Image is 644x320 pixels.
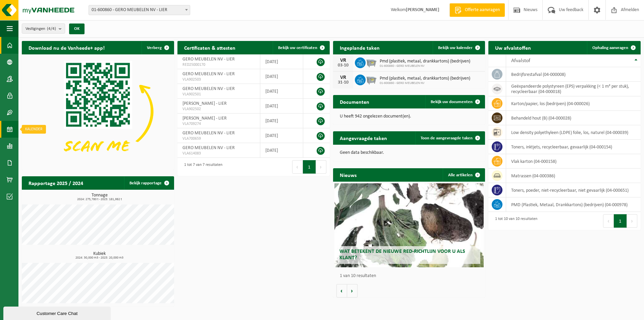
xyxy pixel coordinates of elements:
[182,57,235,62] span: GERO MEUBELEN NV - LIER
[182,101,227,106] span: [PERSON_NAME] - LIER
[3,305,112,320] iframe: chat widget
[260,143,303,158] td: [DATE]
[273,41,329,54] a: Bekijk uw certificaten
[278,46,317,50] span: Bekijk uw certificaten
[511,58,530,63] span: Afvalstof
[431,100,473,104] span: Bekijk uw documenten
[47,27,56,31] count: (4/4)
[336,58,350,63] div: VR
[406,7,439,12] strong: [PERSON_NAME]
[425,95,484,108] a: Bekijk uw documenten
[25,24,56,34] span: Vestigingen
[25,193,174,201] h3: Tonnage
[438,46,473,50] span: Bekijk uw kalender
[506,111,641,125] td: behandeld hout (B) (04-000028)
[260,54,303,69] td: [DATE]
[333,131,394,144] h2: Aangevraagde taken
[506,154,641,169] td: vlak karton (04-000158)
[340,274,482,278] p: 1 van 10 resultaten
[25,198,174,201] span: 2024: 275,780 t - 2025: 181,982 t
[260,113,303,128] td: [DATE]
[339,249,465,261] span: Wat betekent de nieuwe RED-richtlijn voor u als klant?
[182,86,235,91] span: GERO MEUBELEN NV - LIER
[380,76,470,81] span: Pmd (plastiek, metaal, drankkartons) (bedrijven)
[492,214,537,228] div: 1 tot 10 van 10 resultaten
[333,41,386,54] h2: Ingeplande taken
[506,96,641,111] td: karton/papier, los (bedrijven) (04-000026)
[366,74,377,85] img: WB-2500-GAL-GY-01
[587,41,640,54] a: Ophaling aanvragen
[260,69,303,84] td: [DATE]
[506,197,641,212] td: PMD (Plastiek, Metaal, Drankkartons) (bedrijven) (04-000978)
[333,168,363,181] h2: Nieuws
[415,131,484,145] a: Toon de aangevraagde taken
[614,214,627,228] button: 1
[182,145,235,150] span: GERO MEUBELEN NV - LIER
[347,284,358,298] button: Volgende
[292,160,303,174] button: Previous
[506,82,641,96] td: geëxpandeerde polystyreen (EPS) verpakking (< 1 m² per stuk), recycleerbaar (04-000018)
[340,114,479,119] p: U heeft 942 ongelezen document(en).
[22,54,174,169] img: Download de VHEPlus App
[260,99,303,113] td: [DATE]
[421,136,473,140] span: Toon de aangevraagde taken
[22,41,111,54] h2: Download nu de Vanheede+ app!
[182,151,255,156] span: VLA614083
[182,106,255,112] span: VLA902502
[506,183,641,197] td: toners, poeder, niet-recycleerbaar, niet gevaarlijk (04-000651)
[316,160,326,174] button: Next
[182,121,255,127] span: VLA709274
[181,159,222,174] div: 1 tot 7 van 7 resultaten
[603,214,614,228] button: Previous
[182,136,255,141] span: VLA700659
[22,176,90,189] h2: Rapportage 2025 / 2024
[336,63,350,68] div: 03-10
[69,24,85,34] button: OK
[25,256,174,260] span: 2024: 30,000 m3 - 2025: 20,000 m3
[592,46,628,50] span: Ophaling aanvragen
[142,41,173,54] button: Verberg
[506,169,641,183] td: matrassen (04-000386)
[627,214,637,228] button: Next
[89,5,190,15] span: 01-600860 - GERO MEUBELEN NV - LIER
[506,140,641,154] td: toners, inktjets, recycleerbaar, gevaarlijk (04-000154)
[334,183,484,267] a: Wat betekent de nieuwe RED-richtlijn voor u als klant?
[333,95,376,108] h2: Documenten
[182,72,235,77] span: GERO MEUBELEN NV - LIER
[380,59,470,64] span: Pmd (plastiek, metaal, drankkartons) (bedrijven)
[260,128,303,143] td: [DATE]
[443,168,484,182] a: Alle artikelen
[182,62,255,67] span: RED25000170
[22,24,65,34] button: Vestigingen(4/4)
[506,67,641,82] td: bedrijfsrestafval (04-000008)
[488,41,538,54] h2: Uw afvalstoffen
[336,75,350,80] div: VR
[124,176,173,190] a: Bekijk rapportage
[506,125,641,140] td: low density polyethyleen (LDPE) folie, los, naturel (04-000039)
[449,3,505,17] a: Offerte aanvragen
[182,131,235,136] span: GERO MEUBELEN NV - LIER
[336,284,347,298] button: Vorige
[147,46,162,50] span: Verberg
[463,7,501,13] span: Offerte aanvragen
[182,116,227,121] span: [PERSON_NAME] - LIER
[260,84,303,99] td: [DATE]
[380,64,470,68] span: 01-600860 - GERO MEUBELEN NV
[89,5,190,15] span: 01-600860 - GERO MEUBELEN NV - LIER
[303,160,316,174] button: 1
[380,81,470,85] span: 01-600860 - GERO MEUBELEN NV
[25,252,174,260] h3: Kubiek
[182,77,255,82] span: VLA902503
[336,80,350,85] div: 31-10
[433,41,484,54] a: Bekijk uw kalender
[340,150,479,155] p: Geen data beschikbaar.
[182,92,255,97] span: VLA902501
[177,41,242,54] h2: Certificaten & attesten
[366,56,377,68] img: WB-2500-GAL-GY-01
